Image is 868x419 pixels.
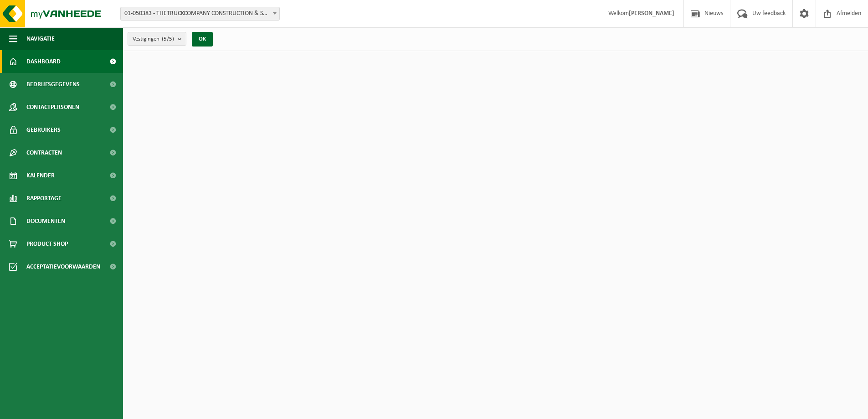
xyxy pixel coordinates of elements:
button: OK [192,32,213,47]
button: Vestigingen(5/5) [128,32,186,46]
span: Kalender [26,164,55,187]
count: (5/5) [162,36,174,42]
strong: [PERSON_NAME] [629,10,674,17]
span: Product Shop [26,233,68,255]
span: Contactpersonen [26,96,79,119]
span: Contracten [26,141,62,164]
span: Gebruikers [26,119,61,141]
span: Vestigingen [133,32,174,46]
span: Navigatie [26,27,55,50]
span: Acceptatievoorwaarden [26,255,100,278]
span: Rapportage [26,187,62,210]
span: Bedrijfsgegevens [26,73,80,96]
span: 01-050383 - THETRUCKCOMPANY CONSTRUCTION & SERVICE - GITS [121,7,279,20]
span: Dashboard [26,50,61,73]
span: 01-050383 - THETRUCKCOMPANY CONSTRUCTION & SERVICE - GITS [120,7,280,21]
span: Documenten [26,210,65,233]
